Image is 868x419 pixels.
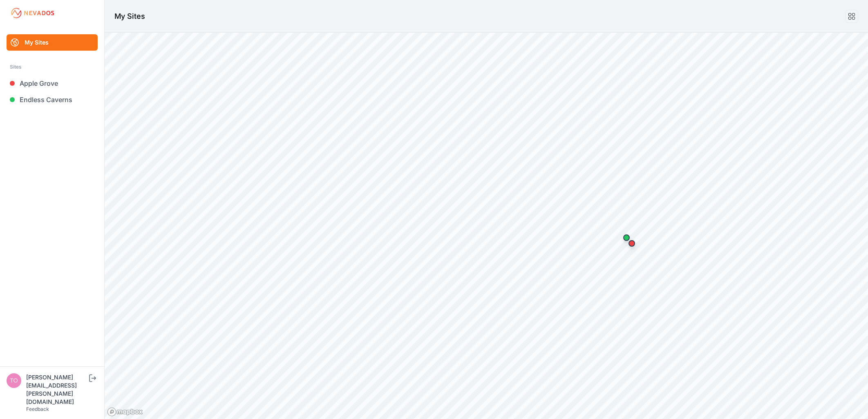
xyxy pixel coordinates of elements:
a: Endless Caverns [7,91,98,108]
a: Mapbox logo [107,407,143,417]
div: Sites [10,62,94,72]
img: tomasz.barcz@energix-group.com [7,373,21,388]
div: [PERSON_NAME][EMAIL_ADDRESS][PERSON_NAME][DOMAIN_NAME] [26,373,87,406]
h1: My Sites [114,11,145,22]
a: My Sites [7,34,98,51]
div: Map marker [618,230,635,246]
a: Apple Grove [7,75,98,91]
img: Nevados [10,7,56,20]
a: Feedback [26,406,49,412]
